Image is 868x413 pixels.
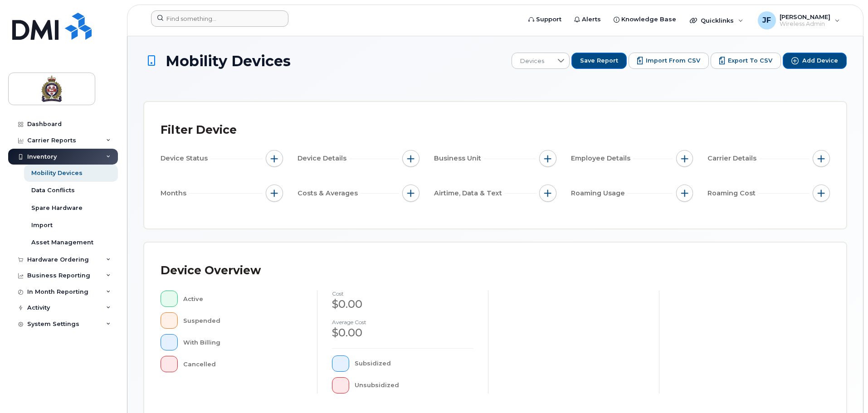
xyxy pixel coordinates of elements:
[571,189,628,198] span: Roaming Usage
[161,118,237,142] div: Filter Device
[161,189,189,198] span: Months
[297,154,349,163] span: Device Details
[332,319,473,325] h4: Average cost
[183,356,303,372] div: Cancelled
[183,312,303,329] div: Suspended
[728,57,772,65] span: Export to CSV
[512,53,552,69] span: Devices
[802,57,838,65] span: Add Device
[355,377,474,394] div: Unsubsidized
[161,259,261,282] div: Device Overview
[707,189,758,198] span: Roaming Cost
[332,325,473,340] div: $0.00
[166,53,291,69] span: Mobility Devices
[707,154,759,163] span: Carrier Details
[629,53,709,69] button: Import from CSV
[161,154,210,163] span: Device Status
[183,291,303,307] div: Active
[355,355,474,372] div: Subsidized
[332,291,473,296] h4: cost
[571,154,633,163] span: Employee Details
[580,57,618,65] span: Save Report
[434,154,484,163] span: Business Unit
[297,189,361,198] span: Costs & Averages
[434,189,505,198] span: Airtime, Data & Text
[571,53,627,69] button: Save Report
[332,296,473,312] div: $0.00
[783,53,847,69] button: Add Device
[646,57,700,65] span: Import from CSV
[711,53,781,69] button: Export to CSV
[183,334,303,350] div: With Billing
